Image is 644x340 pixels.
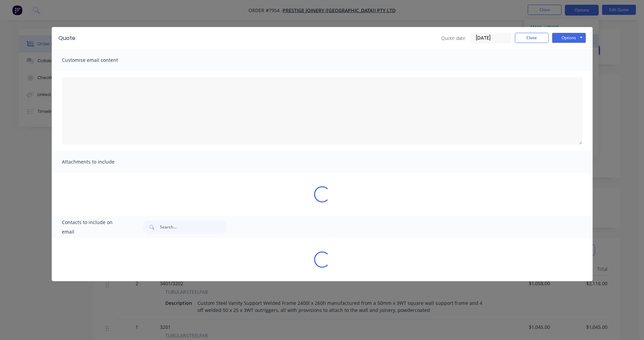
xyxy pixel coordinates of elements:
[62,157,136,167] span: Attachments to include
[62,55,136,65] span: Customise email content
[441,34,466,42] span: Quote date
[515,33,549,43] button: Close
[552,33,586,43] button: Options
[58,34,75,42] div: Quote
[62,218,126,237] span: Contacts to include on email
[160,220,227,234] input: Search...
